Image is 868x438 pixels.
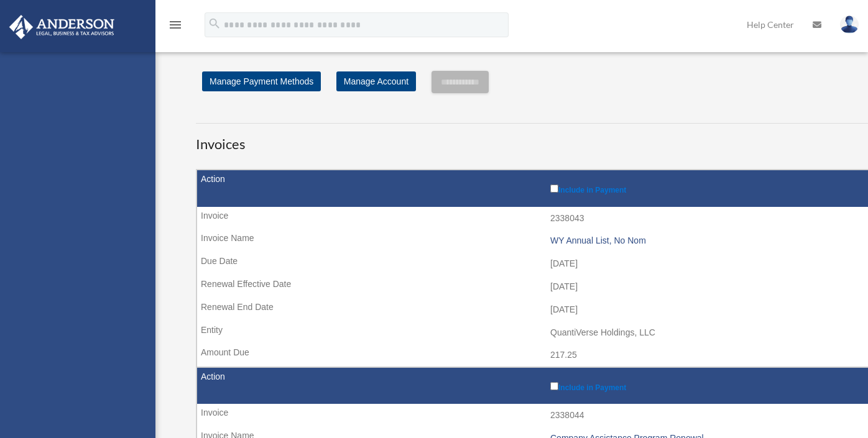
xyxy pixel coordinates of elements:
[336,71,416,91] a: Manage Account
[550,185,558,193] input: Include in Payment
[202,71,321,91] a: Manage Payment Methods
[6,15,118,39] img: Anderson Advisors Platinum Portal
[168,22,183,32] a: menu
[840,16,859,34] img: User Pic
[168,17,183,32] i: menu
[550,382,558,390] input: Include in Payment
[208,17,221,30] i: search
